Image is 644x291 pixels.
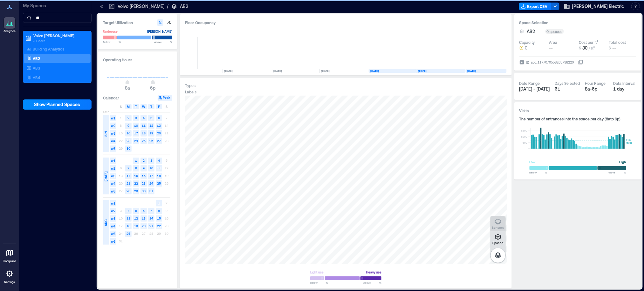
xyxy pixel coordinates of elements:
span: w1 [110,200,116,206]
text: 13 [157,124,161,127]
text: 15 [157,216,161,220]
span: w2 [110,165,116,172]
div: Hour Range [585,81,606,86]
button: $ 30 / ft² [579,45,606,51]
span: w4 [110,180,116,187]
span: Show Planned Spaces [34,101,80,108]
p: 3 Floors [33,38,87,43]
div: Floor Occupancy [185,19,507,26]
span: w4 [110,138,116,144]
text: 30 [142,189,146,193]
text: 16 [142,174,146,178]
a: Floorplans [1,245,18,265]
text: 14 [127,174,130,178]
text: 4 [143,116,145,120]
text: 4 [158,159,160,162]
div: 0 spaces [545,29,564,34]
span: Below % [103,40,121,44]
text: 24 [134,139,138,143]
span: Above % [608,171,626,174]
span: w3 [110,215,116,222]
text: 6 [158,116,160,120]
span: Above % [363,281,381,285]
text: 22 [157,224,161,228]
span: [DATE] [103,172,108,182]
button: Export CSV [519,3,552,10]
span: 2025 [103,110,109,114]
text: 12 [134,216,138,220]
text: 9 [143,166,145,170]
a: Settings [2,266,17,286]
text: 10 [134,124,138,127]
text: 8 [135,166,137,170]
a: Analytics [2,15,17,35]
text: 3 [150,159,152,162]
tspan: 0 [526,147,527,150]
div: Date Range [519,81,540,86]
div: Days Selected [555,81,580,86]
p: Floorplans [3,259,16,263]
span: w3 [110,173,116,179]
text: 12 [149,124,153,127]
span: 30 [583,45,588,51]
text: 2 [143,159,145,162]
span: S [120,104,122,109]
text: 18 [142,131,146,135]
span: F [158,104,160,109]
p: Volvo [PERSON_NAME] [33,33,87,38]
div: The number of entrances into the space per day ( 8a to 6p ) [519,116,636,121]
div: Area [549,40,558,45]
button: [PERSON_NAME] Electric [562,1,626,11]
text: 5 [150,116,152,120]
text: 30 [127,146,130,150]
text: 14 [149,216,153,220]
text: 1 [158,201,160,205]
h3: Operating Hours [103,57,172,63]
text: 16 [127,131,130,135]
text: 25 [142,139,146,143]
text: 23 [127,139,130,143]
button: 0 [519,45,547,51]
p: AB4 [33,75,40,80]
div: 8a - 6p [585,86,608,92]
p: AB2 [33,56,40,61]
span: w1 [110,158,116,164]
text: [DATE] [321,69,330,72]
tspan: 500 [523,141,527,144]
p: My Spaces [23,3,92,9]
button: AB2 [527,28,543,35]
text: 31 [149,189,153,193]
p: AB3 [33,65,40,71]
text: 19 [149,131,153,135]
span: -- [613,45,616,51]
text: 27 [157,139,161,143]
p: AB2 [180,3,188,10]
span: [PERSON_NAME] Electric [572,3,624,10]
span: w6 [110,238,116,245]
text: 20 [142,224,146,228]
div: Total cost [609,40,626,45]
div: Types [185,83,195,88]
span: -- [549,45,553,51]
span: AUG [103,220,108,227]
div: Low [530,159,536,165]
span: 6p [150,85,156,91]
text: 21 [149,224,153,228]
span: w3 [110,130,116,137]
span: Below % [310,281,328,285]
text: [DATE] [370,69,379,72]
div: Light use [310,269,324,275]
span: 8a [125,85,130,91]
span: Below % [530,171,547,174]
text: 8 [158,209,160,213]
button: IDspc_1177070558265738220 [578,60,583,65]
text: 5 [135,209,137,213]
span: w4 [110,223,116,229]
p: Building Analytics [33,46,64,51]
h3: Space Selection [519,19,636,26]
div: 61 [555,86,580,92]
span: $ [609,46,611,50]
span: T [150,104,152,109]
text: 7 [150,209,152,213]
span: w1 [110,115,116,121]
